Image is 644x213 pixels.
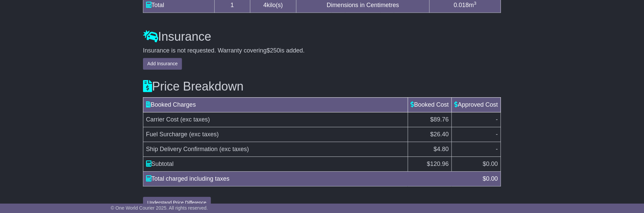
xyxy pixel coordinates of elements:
[143,80,501,93] h3: Price Breakdown
[267,47,280,54] span: $250
[430,131,449,138] span: $26.40
[189,131,219,138] span: (exc taxes)
[496,116,498,123] span: -
[143,58,182,70] button: Add Insurance
[263,2,267,8] span: 4
[143,47,501,55] div: Insurance is not requested. Warranty covering is added.
[486,175,498,182] span: 0.00
[143,174,479,183] div: Total charged including taxes
[454,2,469,8] span: 0.018
[496,146,498,152] span: -
[180,116,210,123] span: (exc taxes)
[474,1,477,6] sup: 3
[146,116,179,123] span: Carrier Cost
[430,161,449,167] span: 120.96
[452,97,501,112] td: Approved Cost
[143,30,501,43] h3: Insurance
[496,131,498,138] span: -
[143,156,408,171] td: Subtotal
[486,161,498,167] span: 0.00
[146,131,187,138] span: Fuel Surcharge
[430,116,449,123] span: $89.76
[146,146,218,152] span: Ship Delivery Confirmation
[111,205,208,211] span: © One World Courier 2025. All rights reserved.
[434,146,449,152] span: $4.80
[479,174,501,183] div: $
[143,197,211,209] button: Understand Price Difference
[452,156,501,171] td: $
[219,146,249,152] span: (exc taxes)
[408,156,452,171] td: $
[408,97,452,112] td: Booked Cost
[143,97,408,112] td: Booked Charges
